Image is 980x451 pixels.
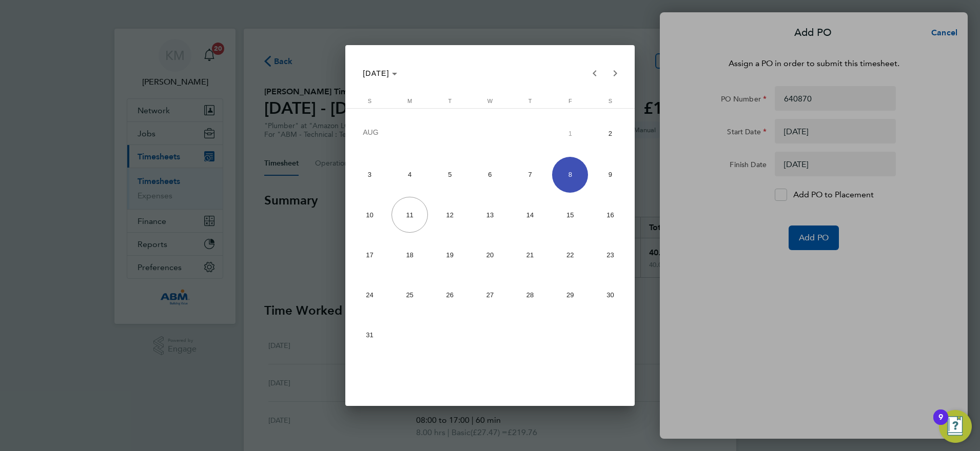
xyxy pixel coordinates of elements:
[569,98,572,104] span: F
[363,69,389,77] span: [DATE]
[430,235,470,275] button: August 19, 2025
[470,275,510,315] button: August 27, 2025
[349,235,389,275] button: August 17, 2025
[430,275,470,315] button: August 26, 2025
[552,197,588,233] span: 15
[470,155,510,195] button: August 6, 2025
[552,114,588,153] span: 1
[528,98,532,104] span: T
[407,98,412,104] span: M
[432,237,468,273] span: 19
[430,195,470,235] button: August 12, 2025
[432,277,468,313] span: 26
[590,195,630,235] button: August 16, 2025
[432,197,468,233] span: 12
[349,315,389,355] button: August 31, 2025
[510,235,550,275] button: August 21, 2025
[470,195,510,235] button: August 13, 2025
[605,63,625,84] button: Next month
[472,237,508,273] span: 20
[351,317,387,353] span: 31
[351,197,387,233] span: 10
[584,63,605,84] button: Previous month
[391,277,427,313] span: 25
[590,235,630,275] button: August 23, 2025
[592,237,628,273] span: 23
[512,157,548,193] span: 7
[351,157,387,193] span: 3
[592,114,628,153] span: 2
[390,195,430,235] button: August 11, 2025
[512,237,548,273] span: 21
[368,98,371,104] span: S
[552,277,588,313] span: 29
[590,155,630,195] button: August 9, 2025
[391,197,427,233] span: 11
[390,275,430,315] button: August 25, 2025
[510,195,550,235] button: August 14, 2025
[390,235,430,275] button: August 18, 2025
[552,237,588,273] span: 22
[349,275,389,315] button: August 24, 2025
[592,157,628,193] span: 9
[550,195,590,235] button: August 15, 2025
[592,277,628,313] span: 30
[432,157,468,193] span: 5
[512,277,548,313] span: 28
[550,112,590,155] button: August 1, 2025
[391,157,427,193] span: 4
[351,237,387,273] span: 17
[487,98,493,104] span: W
[552,157,588,193] span: 8
[430,155,470,195] button: August 5, 2025
[472,197,508,233] span: 13
[609,98,612,104] span: S
[510,155,550,195] button: August 7, 2025
[390,155,430,195] button: August 4, 2025
[550,235,590,275] button: August 22, 2025
[550,155,590,195] button: August 8, 2025
[590,275,630,315] button: August 30, 2025
[349,195,389,235] button: August 10, 2025
[351,277,387,313] span: 24
[472,277,508,313] span: 27
[512,197,548,233] span: 14
[550,275,590,315] button: August 29, 2025
[349,112,550,155] td: AUG
[470,235,510,275] button: August 20, 2025
[938,417,943,430] div: 9
[359,64,401,83] button: Choose month and year
[472,157,508,193] span: 6
[391,237,427,273] span: 18
[939,410,972,443] button: Open Resource Center, 9 new notifications
[510,275,550,315] button: August 28, 2025
[592,197,628,233] span: 16
[448,98,452,104] span: T
[590,112,630,155] button: August 2, 2025
[349,155,389,195] button: August 3, 2025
